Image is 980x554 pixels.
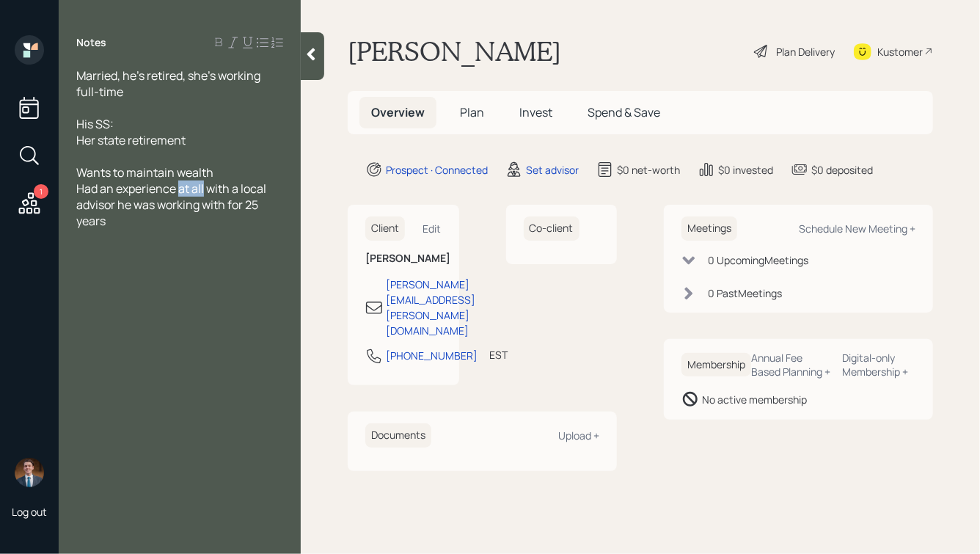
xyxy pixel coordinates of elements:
[519,104,552,120] span: Invest
[799,222,915,236] div: Schedule New Meeting +
[460,104,484,120] span: Plan
[76,116,114,132] span: His SS:
[371,104,425,120] span: Overview
[526,162,579,178] div: Set advisor
[811,162,873,178] div: $0 deposited
[76,132,186,148] span: Her state retirement
[76,164,213,181] span: Wants to maintain wealth
[348,35,561,68] h1: [PERSON_NAME]
[617,162,680,178] div: $0 net-worth
[365,216,405,241] h6: Client
[386,162,488,178] div: Prospect · Connected
[877,44,923,59] div: Kustomer
[681,216,737,241] h6: Meetings
[718,162,773,178] div: $0 invested
[751,351,831,379] div: Annual Fee Based Planning +
[708,285,782,301] div: 0 Past Meeting s
[681,353,751,377] h6: Membership
[423,222,442,236] div: Edit
[365,423,431,448] h6: Documents
[386,348,478,363] div: [PHONE_NUMBER]
[843,351,915,379] div: Digital-only Membership +
[34,184,48,199] div: 1
[588,104,660,120] span: Spend & Save
[76,68,263,100] span: Married, he's retired, she's working full-time
[702,392,807,407] div: No active membership
[558,429,599,442] div: Upload +
[12,505,47,519] div: Log out
[776,44,835,59] div: Plan Delivery
[365,252,442,265] h6: [PERSON_NAME]
[386,277,475,338] div: [PERSON_NAME][EMAIL_ADDRESS][PERSON_NAME][DOMAIN_NAME]
[76,35,106,50] label: Notes
[708,252,808,268] div: 0 Upcoming Meeting s
[489,347,508,362] div: EST
[15,458,44,487] img: hunter_neumayer.jpg
[76,181,268,229] span: Had an experience at all with a local advisor he was working with for 25 years
[524,216,579,241] h6: Co-client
